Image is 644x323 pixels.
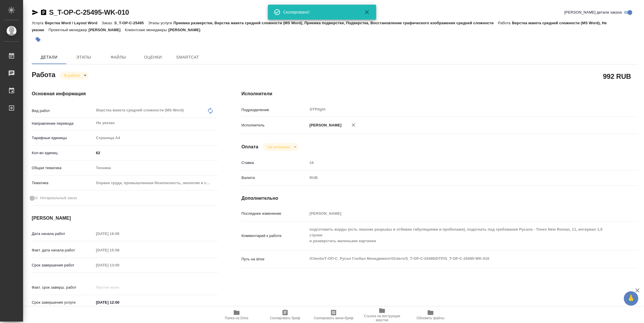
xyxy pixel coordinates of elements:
p: Валюта [241,175,308,181]
p: Срок завершения работ [32,262,94,268]
h4: Исполнители [241,90,638,97]
textarea: /Clients/Т-ОП-С_Русал Глобал Менеджмент/Orders/S_T-OP-C-25495/DTP/S_T-OP-C-25495-WK-010 [308,254,605,264]
p: Тарифные единицы [32,135,94,141]
span: Папка на Drive [225,316,248,320]
div: Охрана труда, промышленная безопасность, экология и стандартизация [94,178,218,188]
span: Детали [35,54,63,61]
button: Скопировать мини-бриф [309,307,358,323]
span: Обновить файлы [417,316,445,320]
h4: Основная информация [32,90,218,97]
p: Комментарий к работе [241,233,308,239]
p: Клиентские менеджеры [125,28,169,32]
p: Услуга [32,21,45,25]
input: ✎ Введи что-нибудь [94,149,218,157]
p: Работа [498,21,512,25]
p: [PERSON_NAME] [89,28,125,32]
p: Тематика [32,180,94,186]
span: Оценки [139,54,167,61]
button: Скопировать бриф [261,307,309,323]
input: Пустое поле [94,246,145,254]
span: Файлы [104,54,132,61]
span: Нотариальный заказ [40,195,77,201]
p: [PERSON_NAME] [308,122,342,128]
input: Пустое поле [94,261,145,269]
p: Последнее изменение [241,211,308,216]
span: [PERSON_NAME] детали заказа [564,10,622,15]
button: Удалить исполнителя [347,119,360,131]
p: Направление перевода [32,121,94,126]
span: Скопировать мини-бриф [314,316,353,320]
p: Дата начала работ [32,231,94,237]
input: Пустое поле [308,209,605,218]
input: Пустое поле [94,283,145,292]
button: Закрыть [360,9,374,16]
p: Подразделение [241,107,308,113]
p: Заказ: [102,21,114,25]
p: [PERSON_NAME] [168,28,205,32]
p: Исполнитель [241,122,308,128]
button: Обновить файлы [406,307,455,323]
div: Скопировано! [283,9,355,15]
span: 🙏 [626,292,636,305]
textarea: подготовить ворды (есть лишние разрывы и отбивки табуляциями и пробелами), подогнать под требован... [308,225,605,246]
button: Скопировать ссылку [40,9,47,16]
p: Общая тематика [32,165,94,171]
input: Пустое поле [308,158,605,167]
div: Техника [94,163,218,173]
span: Этапы [70,54,98,61]
a: S_T-OP-C-25495-WK-010 [49,8,129,16]
p: Ставка [241,160,308,166]
button: 🙏 [624,291,638,306]
button: Добавить тэг [32,33,44,46]
p: Приемка разверстки, Верстка макета средней сложности (MS Word), Приемка подверстки, Подверстка, В... [173,21,498,25]
div: Страница А4 [94,133,218,143]
button: В работе [63,73,82,78]
p: S_T-OP-C-25495 [114,21,148,25]
h2: Работа [32,69,55,79]
button: Ссылка на инструкции верстки [358,307,406,323]
input: ✎ Введи что-нибудь [94,298,145,307]
button: Не оплачена [266,145,291,150]
input: Пустое поле [94,229,145,238]
span: Ссылка на инструкции верстки [361,314,403,322]
button: Папка на Drive [212,307,261,323]
div: RUB [308,173,605,183]
p: Верстка Word / Layout Word [45,21,102,25]
p: Факт. срок заверш. работ [32,285,94,290]
p: Вид работ [32,108,94,114]
h4: Оплата [241,143,259,150]
p: Кол-во единиц [32,150,94,156]
button: Скопировать ссылку для ЯМессенджера [32,9,39,16]
p: Этапы услуги [148,21,173,25]
p: Срок завершения услуги [32,300,94,305]
div: В работе [60,72,89,79]
h4: Дополнительно [241,195,638,202]
p: Факт. дата начала работ [32,247,94,253]
p: Путь на drive [241,256,308,262]
span: Скопировать бриф [270,316,300,320]
h2: 992 RUB [603,71,631,81]
h4: [PERSON_NAME] [32,215,218,222]
p: Проектный менеджер [48,28,88,32]
span: SmartCat [174,54,201,61]
div: В работе [263,143,298,151]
